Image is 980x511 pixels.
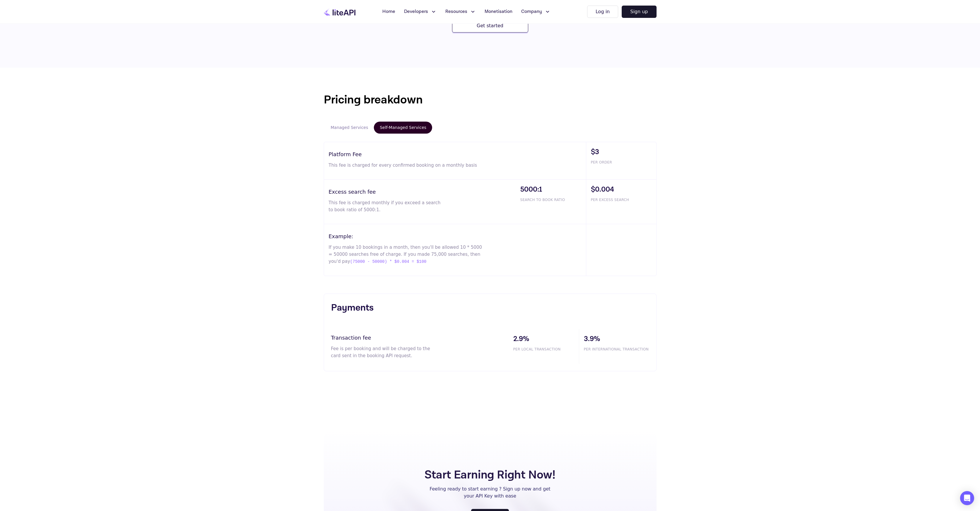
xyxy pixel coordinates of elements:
span: $0.004 [591,184,656,195]
span: Developers [404,8,428,15]
span: PER INTERNATIONAL TRANSACTION [584,347,649,352]
span: $3 [591,147,656,157]
span: 5000:1 [520,184,586,195]
button: Get started [452,19,528,33]
p: If you make 10 bookings in a month, then you'll be allowed 10 * 5000 = 50000 searches free of cha... [329,244,483,265]
div: Open Intercom Messenger [960,491,974,505]
p: This fee is charged monthly if you exceed a search to book ratio of 5000:1. [329,199,441,213]
h3: Transaction fee [331,334,509,342]
button: Developers [400,6,440,18]
span: SEARCH TO BOOK RATIO [520,197,586,202]
h5: Start Earning Right Now! [425,466,555,484]
button: Sign up [622,6,656,18]
span: Resources [445,8,467,15]
span: Company [521,8,542,15]
span: (75000 - 50000) * $0.004 = $100 [350,258,426,265]
button: Managed Services [325,122,374,134]
button: Self-Managed Services [374,122,432,134]
span: 2.9% [513,334,579,344]
span: Monetisation [485,8,512,15]
h3: Platform Fee [329,150,586,158]
p: This fee is charged for every confirmed booking on a monthly basis [329,162,483,169]
a: Home [379,6,399,18]
h3: Payments [331,301,649,315]
span: 3.9% [584,334,649,344]
h1: Pricing breakdown [324,91,657,109]
button: Company [518,6,554,18]
h3: Example: [329,232,586,240]
span: Home [382,8,395,15]
h3: Excess search fee [329,188,516,196]
span: PER ORDER [591,160,656,165]
a: Monetisation [481,6,516,18]
button: Resources [442,6,479,18]
p: Feeling ready to start earning ? Sign up now and get your API Key with ease [430,486,550,500]
span: PER LOCAL TRANSACTION [513,347,579,352]
p: Fee is per booking and will be charged to the card sent in the booking API request. [331,345,438,359]
button: Log in [587,6,618,18]
span: PER EXCESS SEARCH [591,197,656,202]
